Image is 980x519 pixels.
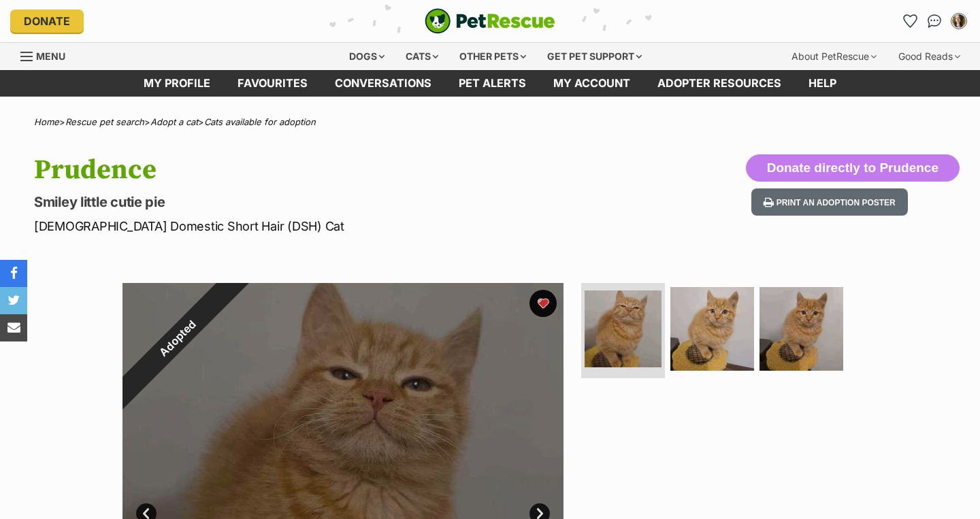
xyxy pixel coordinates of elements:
[889,43,970,70] div: Good Reads
[924,10,945,32] a: Conversations
[538,43,651,70] div: Get pet support
[445,70,540,97] a: Pet alerts
[340,43,394,70] div: Dogs
[36,50,65,62] span: Menu
[91,252,263,424] div: Adopted
[540,70,644,97] a: My account
[34,217,598,235] p: [DEMOGRAPHIC_DATA] Domestic Short Hair (DSH) Cat
[759,287,843,371] img: Photo of Prudence
[450,43,536,70] div: Other pets
[425,8,555,34] a: PetRescue
[396,43,448,70] div: Cats
[204,116,316,127] a: Cats available for adoption
[782,43,886,70] div: About PetRescue
[425,8,555,34] img: logo-cat-932fe2b9b8326f06289b0f2fb663e598f794de774fb13d1741a6617ecf9a85b4.svg
[948,10,970,32] button: My account
[928,14,942,28] img: chat-41dd97257d64d25036548639549fe6c8038ab92f7586957e7f3b1b290dea8141.svg
[130,70,224,97] a: My profile
[952,14,966,28] img: Ella Body profile pic
[529,290,557,317] button: favourite
[670,287,754,371] img: Photo of Prudence
[34,192,598,212] p: Smiley little cutie pie
[20,43,75,67] a: Menu
[224,70,321,97] a: Favourites
[10,10,84,33] a: Donate
[746,154,960,182] button: Donate directly to Prudence
[899,10,970,32] ul: Account quick links
[321,70,445,97] a: conversations
[795,70,850,97] a: Help
[585,290,661,367] img: Photo of Prudence
[899,10,921,32] a: Favourites
[65,116,144,127] a: Rescue pet search
[150,116,198,127] a: Adopt a cat
[34,154,598,186] h1: Prudence
[751,188,908,216] button: Print an adoption poster
[644,70,795,97] a: Adopter resources
[34,116,59,127] a: Home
